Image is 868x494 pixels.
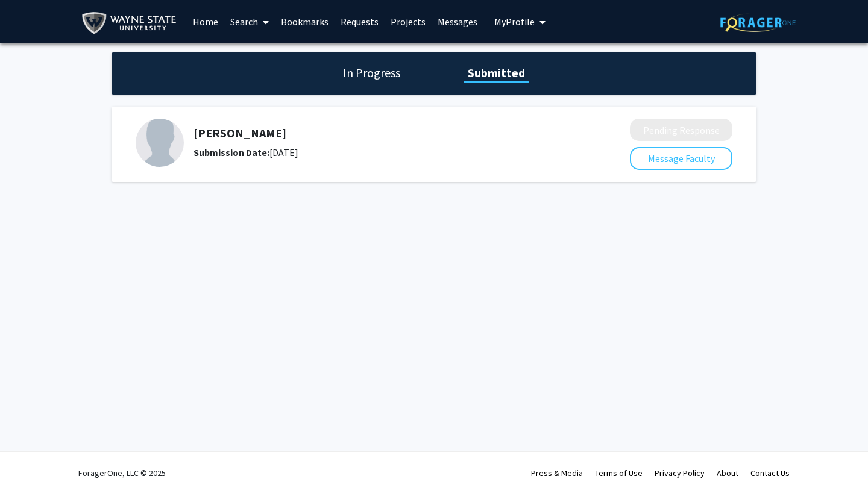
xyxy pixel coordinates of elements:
[81,10,182,37] img: Wayne State University Logo
[193,145,566,160] div: [DATE]
[630,147,732,170] button: Message Faculty
[9,440,51,485] iframe: Chat
[193,146,269,158] b: Submission Date:
[655,467,705,478] a: Privacy Policy
[432,1,483,43] a: Messages
[630,119,732,141] button: Pending Response
[531,467,583,478] a: Press & Media
[750,467,790,478] a: Contact Us
[224,1,275,43] a: Search
[136,119,184,167] img: Profile Picture
[385,1,432,43] a: Projects
[335,1,385,43] a: Requests
[630,152,732,164] a: Message Faculty
[275,1,335,43] a: Bookmarks
[494,16,535,28] span: My Profile
[339,64,404,81] h1: In Progress
[78,452,166,494] div: ForagerOne, LLC © 2025
[720,13,796,32] img: ForagerOne Logo
[193,126,566,140] h5: [PERSON_NAME]
[717,467,738,478] a: About
[187,1,224,43] a: Home
[464,64,529,81] h1: Submitted
[595,467,643,478] a: Terms of Use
